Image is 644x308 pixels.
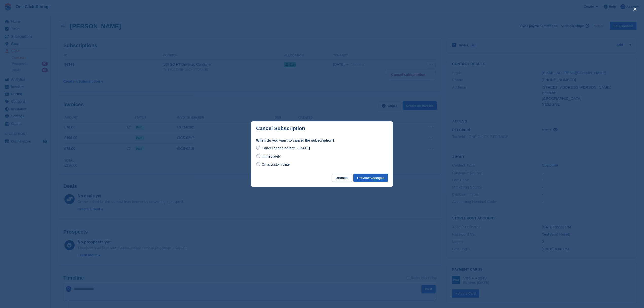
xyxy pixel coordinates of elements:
[262,154,281,158] span: Immediately
[332,174,352,182] button: Dismiss
[256,162,260,166] input: On a custom date
[256,154,260,158] input: Immediately
[256,146,260,150] input: Cancel at end of term - [DATE]
[353,174,388,182] button: Preview Changes
[631,5,639,13] button: close
[262,146,310,150] span: Cancel at end of term - [DATE]
[256,138,388,143] label: When do you want to cancel the subscription?
[256,126,305,131] p: Cancel Subscription
[262,162,290,166] span: On a custom date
